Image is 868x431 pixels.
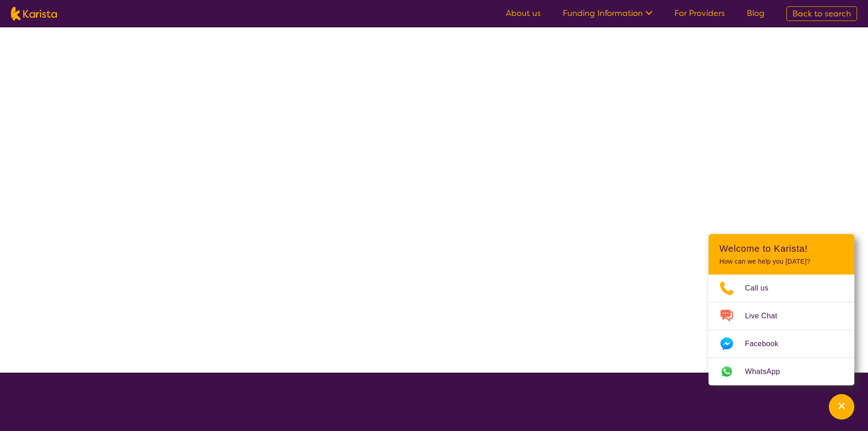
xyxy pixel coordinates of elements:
a: Funding Information [563,8,652,19]
a: About us [506,8,541,19]
span: Back to search [792,8,851,19]
ul: Choose channel [709,275,854,385]
a: Blog [747,8,765,19]
div: Channel Menu [709,234,854,385]
span: Call us [745,281,780,295]
span: WhatsApp [745,365,791,379]
a: Back to search [786,6,857,21]
span: Facebook [745,337,789,351]
a: Web link opens in a new tab. [709,358,854,385]
h2: Welcome to Karista! [719,243,843,254]
p: How can we help you [DATE]? [719,258,843,265]
img: Karista logo [11,7,57,21]
span: Live Chat [745,309,788,323]
button: Channel Menu [829,394,854,420]
a: For Providers [674,8,725,19]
